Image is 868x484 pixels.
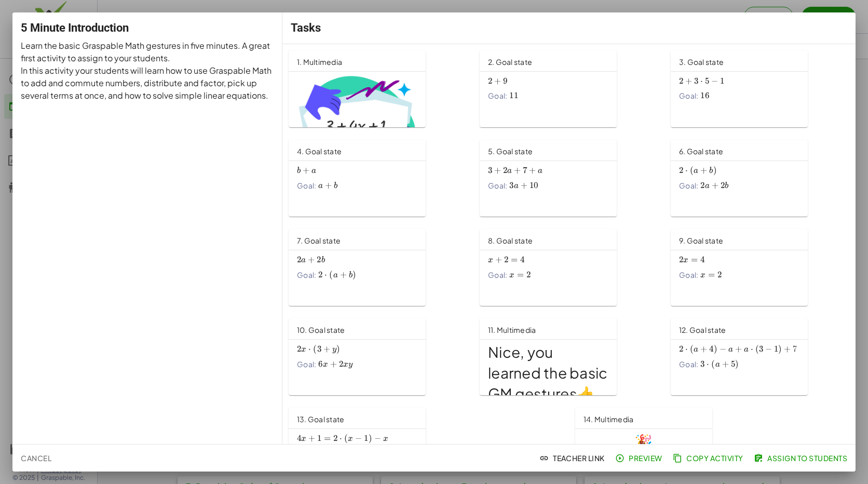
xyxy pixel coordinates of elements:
[523,165,527,176] span: 7
[504,254,508,265] span: 2
[480,318,658,395] a: 11. MultimediaNice, you learned the basic GM gestures👍
[297,74,417,171] img: 0693f8568b74c82c9916f7e4627066a63b0fb68adf4cbd55bb6660eff8c96cd8.png
[685,76,692,86] span: +
[520,254,524,265] span: 4
[297,270,316,280] span: Goal:
[709,344,713,354] span: 4
[349,271,352,279] span: b
[784,344,791,354] span: +
[324,270,327,280] span: ⋅
[343,360,348,369] span: x
[759,344,763,354] span: 3
[308,433,315,443] span: +
[694,167,698,175] span: a
[333,271,338,279] span: a
[289,140,467,217] a: 4. Goal stateGoal:
[634,432,653,450] span: 🎉
[494,165,501,176] span: +
[700,180,704,191] span: 2
[297,167,301,175] span: b
[503,165,507,176] span: 2
[709,167,713,175] span: b
[289,318,467,395] a: 10. Goal stateGoal:
[318,359,322,369] span: 6
[617,453,662,463] span: Preview
[488,236,533,245] span: 8. Goal state
[715,360,720,369] span: a
[480,50,658,127] a: 2. Goal stateGoal:
[721,180,725,191] span: 2
[364,433,368,443] span: 1
[323,344,330,354] span: +
[329,270,333,280] span: (
[700,76,703,86] span: ⋅
[694,76,698,86] span: 3
[713,165,717,176] span: )
[690,344,694,354] span: (
[21,21,129,34] span: 5 Minute Introduction
[297,180,316,191] span: Goal:
[330,359,337,369] span: +
[488,256,493,264] span: x
[297,433,301,443] span: 4
[774,344,778,354] span: 1
[301,435,306,443] span: x
[725,182,728,190] span: b
[297,414,345,424] span: 13. Goal state
[700,90,709,101] span: 16
[526,270,531,280] span: 2
[728,345,733,354] span: a
[691,254,698,265] span: =
[480,140,658,217] a: 5. Goal stateGoal:
[297,254,301,265] span: 2
[488,76,492,86] span: 2
[679,90,698,101] span: Goal:
[679,359,698,370] span: Goal:
[700,254,704,265] span: 4
[765,344,772,354] span: −
[744,345,749,354] span: a
[537,449,609,467] button: Teacher Link
[671,140,849,217] a: 6. Goal stateGoal:
[340,270,347,280] span: +
[317,344,321,354] span: 3
[679,180,698,191] span: Goal:
[679,270,698,280] span: Goal:
[318,182,323,190] span: a
[509,90,518,101] span: 11
[297,236,341,245] span: 7. Goal state
[17,449,56,467] button: Cancel
[756,453,847,463] span: Assign to Students
[334,182,337,190] span: b
[717,270,722,280] span: 2
[480,229,658,306] a: 8. Goal stateGoal:
[308,254,315,265] span: +
[720,344,726,354] span: −
[325,180,332,191] span: +
[297,57,342,66] span: 1. Multimedia
[311,167,316,175] span: a
[509,180,513,191] span: 3
[538,167,542,175] span: a
[711,359,715,369] span: (
[679,146,723,156] span: 6. Goal state
[720,76,724,86] span: 1
[340,433,342,443] span: ⋅
[317,433,321,443] span: 1
[521,180,527,191] span: +
[21,453,51,463] span: Cancel
[577,384,595,402] span: 👍
[793,344,797,354] span: 7
[735,359,739,369] span: )
[323,360,328,369] span: x
[488,325,536,334] span: 11. Multimedia
[317,254,321,265] span: 2
[683,256,688,264] span: x
[675,453,743,463] span: Copy Activity
[752,449,851,467] button: Assign to Students
[509,271,514,279] span: x
[679,254,683,265] span: 2
[613,449,667,467] a: Preview
[308,344,311,354] span: ⋅
[714,344,717,354] span: )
